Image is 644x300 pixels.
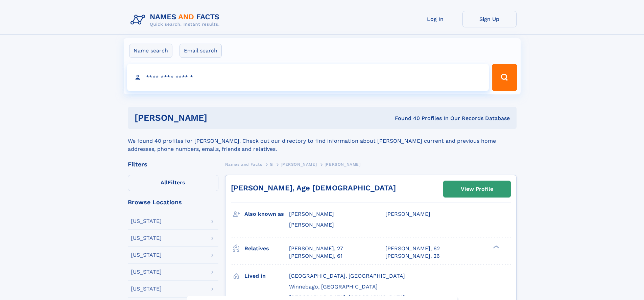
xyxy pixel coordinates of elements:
[131,286,162,292] div: [US_STATE]
[244,270,289,282] h3: Lived in
[289,222,334,228] span: [PERSON_NAME]
[289,273,405,279] span: [GEOGRAPHIC_DATA], [GEOGRAPHIC_DATA]
[128,129,517,153] div: We found 40 profiles for [PERSON_NAME]. Check out our directory to find information about [PERSON...
[131,235,162,241] div: [US_STATE]
[385,245,440,252] a: [PERSON_NAME], 62
[289,245,343,252] a: [PERSON_NAME], 27
[289,283,378,290] span: Winnebago, [GEOGRAPHIC_DATA]
[180,44,222,58] label: Email search
[385,252,440,260] a: [PERSON_NAME], 26
[231,184,396,192] a: [PERSON_NAME], Age [DEMOGRAPHIC_DATA]
[128,199,218,205] div: Browse Locations
[128,11,225,29] img: Logo Names and Facts
[281,162,317,167] span: [PERSON_NAME]
[289,252,342,260] a: [PERSON_NAME], 61
[135,114,301,122] h1: [PERSON_NAME]
[161,179,168,186] span: All
[385,211,430,217] span: [PERSON_NAME]
[270,160,273,168] a: G
[462,11,517,27] a: Sign Up
[270,162,273,167] span: G
[325,162,361,167] span: [PERSON_NAME]
[492,245,500,249] div: ❯
[131,269,162,275] div: [US_STATE]
[408,11,462,27] a: Log In
[289,211,334,217] span: [PERSON_NAME]
[128,175,218,191] label: Filters
[129,44,172,58] label: Name search
[281,160,317,168] a: [PERSON_NAME]
[131,218,162,224] div: [US_STATE]
[444,181,510,197] a: View Profile
[244,208,289,220] h3: Also known as
[244,243,289,254] h3: Relatives
[301,115,510,122] div: Found 40 Profiles In Our Records Database
[128,161,218,167] div: Filters
[131,252,162,258] div: [US_STATE]
[461,181,493,197] div: View Profile
[225,160,262,168] a: Names and Facts
[127,64,489,91] input: search input
[492,64,517,91] button: Search Button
